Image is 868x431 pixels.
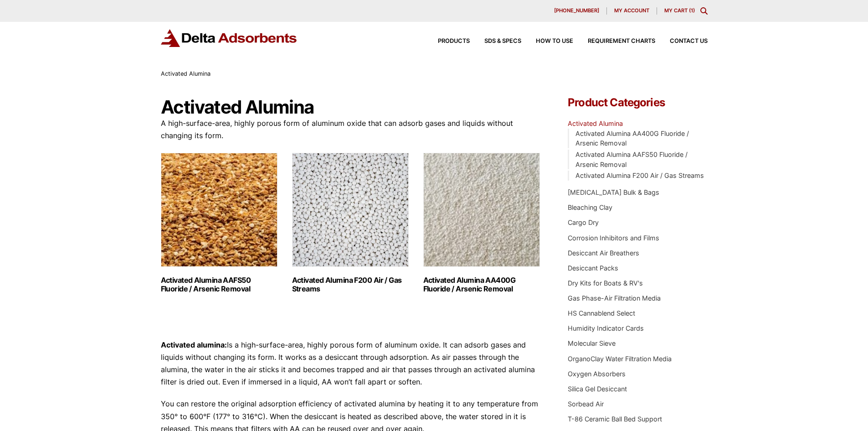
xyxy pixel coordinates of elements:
span: 1 [691,7,693,14]
span: Activated Alumina [161,70,211,77]
a: SDS & SPECS [470,38,521,44]
a: Sorbead Air [568,400,604,408]
img: Activated Alumina F200 Air / Gas Streams [292,153,409,267]
p: A high-surface-area, highly porous form of aluminum oxide that can adsorb gases and liquids witho... [161,117,541,142]
a: Activated Alumina AA400G Fluoride / Arsenic Removal [575,130,689,147]
span: My account [614,8,649,13]
span: Products [438,38,470,44]
a: T-86 Ceramic Ball Bed Support [568,415,662,423]
a: Contact Us [655,38,708,44]
a: Activated Alumina F200 Air / Gas Streams [575,171,704,179]
a: Products [423,38,470,44]
img: Delta Adsorbents [161,29,298,47]
a: Gas Phase-Air Filtration Media [568,294,661,302]
p: Is a high-surface-area, highly porous form of aluminum oxide. It can adsorb gases and liquids wit... [161,339,541,389]
h2: Activated Alumina AA400G Fluoride / Arsenic Removal [423,276,540,293]
strong: Activated alumina: [161,340,227,349]
a: OrganoClay Water Filtration Media [568,355,672,363]
a: My account [607,7,657,15]
a: Oxygen Absorbers [568,370,626,378]
a: Silica Gel Desiccant [568,385,627,393]
a: Visit product category Activated Alumina AA400G Fluoride / Arsenic Removal [423,153,540,293]
a: Dry Kits for Boats & RV's [568,279,643,287]
a: My Cart (1) [664,7,695,14]
a: Bleaching Clay [568,203,612,211]
span: SDS & SPECS [484,38,521,44]
h2: Activated Alumina AAFS50 Fluoride / Arsenic Removal [161,276,277,293]
a: Visit product category Activated Alumina F200 Air / Gas Streams [292,153,409,293]
a: [MEDICAL_DATA] Bulk & Bags [568,188,659,196]
img: Activated Alumina AA400G Fluoride / Arsenic Removal [423,153,540,267]
a: How to Use [521,38,573,44]
div: Toggle Modal Content [700,7,708,15]
span: Requirement Charts [588,38,655,44]
a: Molecular Sieve [568,339,616,347]
span: How to Use [536,38,573,44]
h1: Activated Alumina [161,97,541,117]
a: HS Cannablend Select [568,309,635,317]
h2: Activated Alumina F200 Air / Gas Streams [292,276,409,293]
a: Visit product category Activated Alumina AAFS50 Fluoride / Arsenic Removal [161,153,277,293]
h4: Product Categories [568,97,707,108]
a: Humidity Indicator Cards [568,324,644,332]
a: Requirement Charts [573,38,655,44]
a: [PHONE_NUMBER] [547,7,607,15]
a: Desiccant Packs [568,264,618,272]
a: Activated Alumina AAFS50 Fluoride / Arsenic Removal [575,151,688,168]
span: [PHONE_NUMBER] [554,8,599,13]
span: Contact Us [670,38,708,44]
a: Corrosion Inhibitors and Films [568,234,659,242]
img: Activated Alumina AAFS50 Fluoride / Arsenic Removal [161,153,277,267]
a: Activated Alumina [568,119,623,127]
a: Desiccant Air Breathers [568,249,639,257]
a: Cargo Dry [568,218,599,226]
